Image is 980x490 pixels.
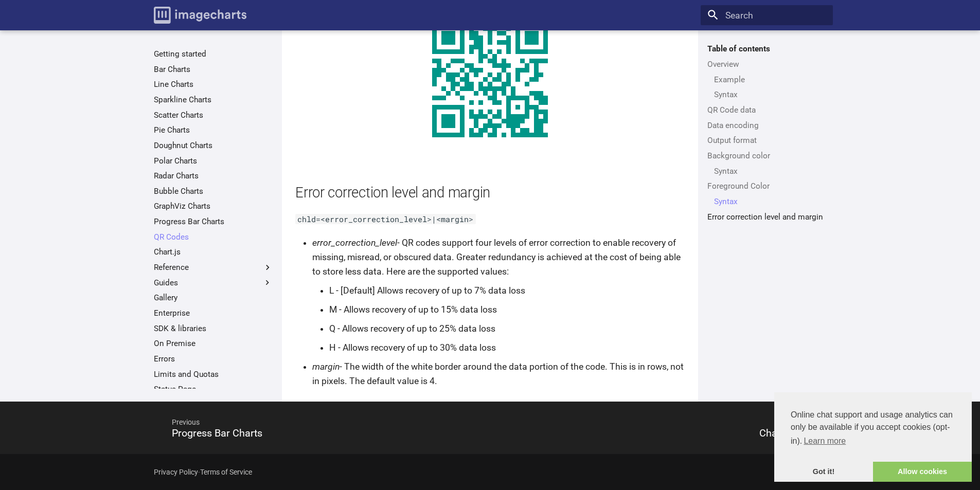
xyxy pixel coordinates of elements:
a: allow cookies [873,462,972,482]
nav: Overview [707,75,826,100]
img: logo [154,7,246,24]
nav: Background color [707,166,826,176]
a: NextChart.js [490,404,833,451]
label: Guides [154,278,273,288]
a: Enterprise [154,308,273,318]
a: Chart.js [154,247,273,257]
a: Scatter Charts [154,110,273,120]
a: Bubble Charts [154,186,273,196]
label: Table of contents [701,44,833,54]
span: Progress Bar Charts [172,427,262,439]
input: Search [701,5,833,26]
div: cookieconsent [774,392,972,482]
a: Pie Charts [154,125,273,135]
a: Doughnut Charts [154,140,273,151]
li: Q - Allows recovery of up to 25% data loss [329,321,685,336]
a: Syntax [714,89,826,100]
a: Foreground Color [707,181,826,191]
a: Getting started [154,49,273,59]
span: Online chat support and usage analytics can only be available if you accept cookies (opt-in). [791,409,955,449]
a: Gallery [154,293,273,303]
a: Limits and Quotas [154,369,273,379]
a: Data encoding [707,120,826,131]
a: On Premise [154,338,273,349]
nav: Foreground Color [707,196,826,207]
li: - The width of the white border around the data portion of the code. This is in rows, not in pixe... [312,359,685,388]
li: - QR codes support four levels of error correction to enable recovery of missing, misread, or obs... [312,235,685,355]
li: L - [Default] Allows recovery of up to 7% data loss [329,283,685,298]
a: Example [714,75,826,85]
span: Previous [161,409,476,436]
a: Bar Charts [154,64,273,75]
nav: Table of contents [701,44,833,222]
a: QR Codes [154,232,273,242]
li: H - Allows recovery of up to 30% data loss [329,340,685,355]
span: Next [490,409,806,436]
a: QR Code data [707,105,826,115]
code: chld=<error_correction_level>|<margin> [295,214,476,224]
a: learn more about cookies [802,433,847,449]
a: Line Charts [154,79,273,89]
a: Status Page [154,384,273,394]
div: - [154,462,252,482]
a: Output format [707,135,826,146]
em: margin [312,361,340,372]
a: Radar Charts [154,171,273,181]
a: Image-Charts documentation [149,2,251,28]
a: Sparkline Charts [154,95,273,105]
a: Terms of Service [200,468,252,476]
a: Error correction level and margin [707,212,826,222]
span: Chart.js [759,427,794,439]
a: Background color [707,151,826,161]
a: Progress Bar Charts [154,216,273,227]
a: Privacy Policy [154,468,198,476]
a: Syntax [714,166,826,176]
a: SDK & libraries [154,323,273,334]
a: Overview [707,59,826,69]
em: error_correction_level [312,238,397,248]
a: PreviousProgress Bar Charts [147,404,490,451]
a: Errors [154,354,273,364]
a: Syntax [714,196,826,207]
li: M - Allows recovery of up to 15% data loss [329,302,685,317]
label: Reference [154,262,273,273]
h2: Error correction level and margin [295,183,685,203]
a: GraphViz Charts [154,201,273,211]
a: Polar Charts [154,156,273,166]
a: dismiss cookie message [774,462,873,482]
